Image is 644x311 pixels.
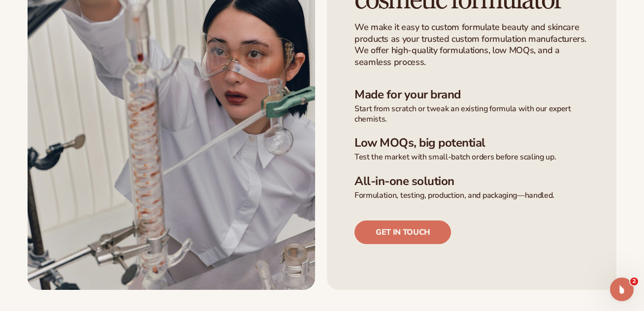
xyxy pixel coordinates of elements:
[354,88,589,102] h3: Made for your brand
[354,152,589,162] p: Test the market with small-batch orders before scaling up.
[354,136,589,150] h3: Low MOQs, big potential
[354,190,589,201] p: Formulation, testing, production, and packaging—handled.
[354,220,451,244] a: Get in touch
[354,104,589,124] p: Start from scratch or tweak an existing formula with our expert chemists.
[354,174,589,188] h3: All-in-one solution
[630,278,638,285] span: 2
[354,22,589,68] p: We make it easy to custom formulate beauty and skincare products as your trusted custom formulati...
[610,278,634,301] iframe: Intercom live chat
